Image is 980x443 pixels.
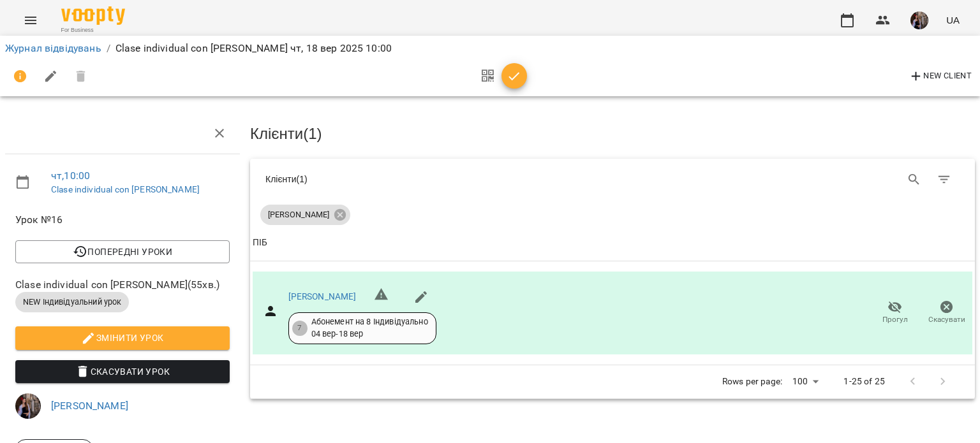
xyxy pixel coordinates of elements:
div: Клієнти ( 1 ) [265,173,603,185]
span: Clase individual con [PERSON_NAME] ( 55 хв. ) [15,277,230,293]
p: Clase individual con [PERSON_NAME] чт, 18 вер 2025 10:00 [115,41,392,56]
span: UA [946,13,960,27]
div: 100 [787,372,823,391]
div: ПІБ [253,235,267,251]
img: 8d3efba7e3fbc8ec2cfbf83b777fd0d7.JPG [15,393,41,419]
span: New Client [909,69,972,84]
div: 7 [292,321,308,336]
img: Voopty Logo [61,6,125,25]
button: Скасувати Урок [15,360,230,383]
button: Скасувати [921,295,972,331]
div: Sort [253,235,267,251]
button: UA [941,8,965,32]
a: чт , 10:00 [51,170,90,182]
nav: breadcrumb [5,41,975,56]
button: Попередні уроки [15,240,230,263]
h6: Невірний формат телефону ${ phone } [374,287,389,307]
h3: Клієнти ( 1 ) [250,126,975,142]
span: Прогул [882,314,908,325]
div: Абонемент на 8 Індивідуально 04 вер - 18 вер [311,316,428,340]
p: Rows per page: [722,375,782,388]
a: [PERSON_NAME] [51,400,128,412]
li: / [107,41,110,56]
button: New Client [905,66,975,87]
span: [PERSON_NAME] [260,209,337,221]
div: [PERSON_NAME] [260,205,350,225]
button: Змінити урок [15,326,230,349]
span: For Business [61,26,125,34]
span: Скасувати [928,314,965,325]
button: Фільтр [929,164,960,195]
p: 1-25 of 25 [843,375,884,388]
span: Урок №16 [15,212,230,228]
a: [PERSON_NAME] [288,291,357,301]
span: NEW Індивідуальний урок [15,296,129,308]
span: Змінити урок [26,330,219,345]
a: Журнал відвідувань [5,42,101,54]
div: Table Toolbar [250,159,975,200]
button: Search [899,164,930,195]
span: ПІБ [253,235,972,251]
span: Скасувати Урок [26,364,219,379]
a: Clase individual con [PERSON_NAME] [51,184,200,194]
img: 8d3efba7e3fbc8ec2cfbf83b777fd0d7.JPG [910,11,928,29]
button: Menu [15,5,46,36]
button: Прогул [869,295,921,331]
span: Попередні уроки [26,244,219,259]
